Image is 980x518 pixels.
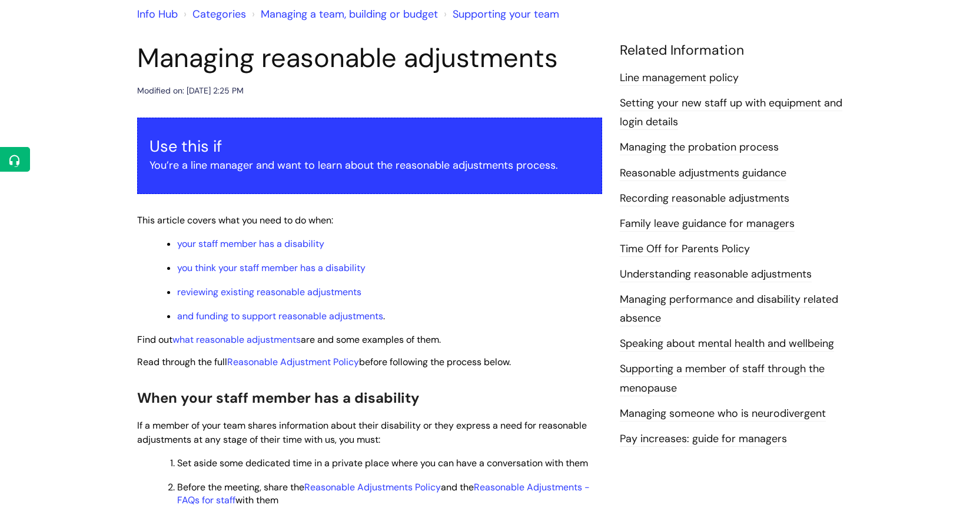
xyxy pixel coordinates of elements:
a: Managing performance and disability related absence [620,292,838,326]
h4: Related Information [620,42,843,59]
span: . [177,310,385,322]
span: Read through the full before following the process below. [137,356,511,368]
a: Recording reasonable adjustments [620,191,789,206]
a: Supporting your team [453,7,559,21]
span: This article covers what you need to do when: [137,214,333,226]
a: Speaking about mental health and wellbeing [620,336,834,352]
li: Solution home [181,5,246,24]
a: Managing a team, building or budget [261,7,438,21]
span: If a member of your team shares information about their disability or they express a need for rea... [137,419,587,446]
span: Before the meeting, share the and the with them [177,481,590,506]
a: Managing the probation process [620,140,779,155]
a: Reasonable Adjustments - FAQs for staff [177,481,590,506]
span: Set aside some dedicated time in a private place where you can have a conversation with them [177,457,588,469]
li: Supporting your team [441,5,559,24]
p: You’re a line manager and want to learn about the reasonable adjustments process. [150,156,590,175]
a: Time Off for Parents Policy [620,242,750,257]
a: your staff member has a disability [177,238,324,250]
a: Line management policy [620,71,739,86]
a: you think your staff member has a disability [177,262,366,274]
span: When your staff member has a disability [137,389,420,407]
a: and funding to support reasonable adjustments [177,310,383,322]
a: Managing someone who is neurodivergent [620,406,826,422]
h3: Use this if [150,137,590,156]
a: Family leave guidance for managers [620,216,795,232]
a: Reasonable adjustments guidance [620,166,786,181]
a: Reasonable Adjustments Policy [304,481,441,493]
a: Categories [192,7,246,21]
li: Managing a team, building or budget [249,5,438,24]
a: Setting your new staff up with equipment and login details [620,96,842,130]
span: Find out are and some examples of them. [137,333,441,346]
a: Understanding reasonable adjustments [620,267,812,282]
h1: Managing reasonable adjustments [137,42,602,74]
div: Modified on: [DATE] 2:25 PM [137,83,244,98]
a: Info Hub [137,7,178,21]
a: Supporting a member of staff through the menopause [620,362,825,396]
a: Pay increases: guide for managers [620,432,787,447]
a: reviewing existing reasonable adjustments [177,286,361,298]
a: what reasonable adjustments [172,333,301,346]
a: Reasonable Adjustment Policy [227,356,359,368]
